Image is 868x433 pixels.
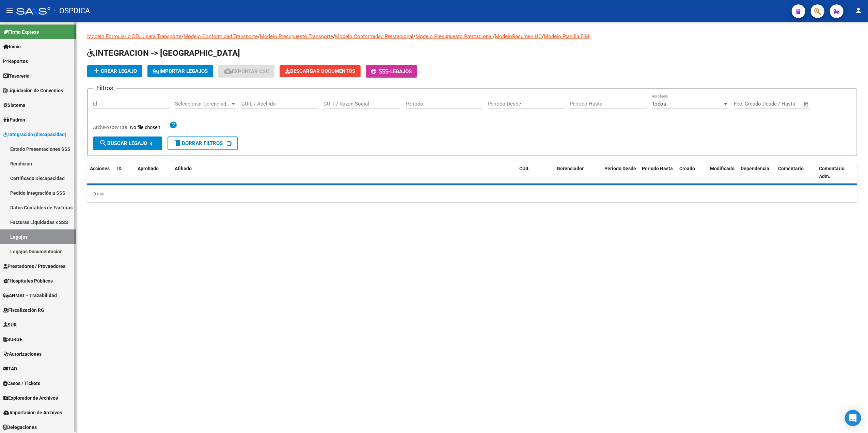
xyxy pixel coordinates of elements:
datatable-header-cell: Dependencia [738,161,775,184]
span: - [371,68,390,75]
span: Todos [652,101,666,107]
mat-icon: search [99,139,107,147]
a: ModeloResumen HC [495,33,542,39]
datatable-header-cell: Modificado [707,161,738,184]
span: Importación de Archivos [3,409,62,416]
button: Open calendar [803,100,810,108]
span: Seleccionar Gerenciador [175,101,230,107]
span: Autorizaciones [3,350,42,358]
datatable-header-cell: Comentario [775,161,816,184]
span: Crear Legajo [93,68,137,74]
span: Sistema [3,101,26,109]
input: Fecha inicio [734,101,761,107]
input: Archivo CSV CUIL [130,125,169,131]
span: Periodo Hasta [642,166,673,171]
datatable-header-cell: Comentario Adm. [816,161,857,184]
button: IMPORTAR LEGAJOS [147,65,213,77]
datatable-header-cell: Aprobado [135,161,162,184]
datatable-header-cell: Acciones [87,161,114,184]
span: Descargar Documentos [285,68,355,74]
span: Borrar Filtros [174,140,223,146]
span: Gerenciador [557,166,584,171]
div: Open Intercom Messenger [845,410,861,426]
div: 0 total [87,186,857,203]
span: ANMAT - Trazabilidad [3,292,57,299]
span: Padrón [3,116,25,124]
button: Buscar Legajo [93,137,162,150]
span: Casos / Tickets [3,380,40,387]
button: Descargar Documentos [280,65,361,77]
datatable-header-cell: CUIL [517,161,554,184]
span: Exportar CSV [224,68,269,75]
span: Firma Express [3,28,39,36]
span: Archivo CSV CUIL [93,125,130,130]
a: Modelo Presupuesto Transporte [260,33,333,39]
a: Modelo Conformidad Prestacional [335,33,413,39]
button: Exportar CSV [218,65,274,78]
span: Buscar Legajo [99,140,147,146]
a: Modelo Formulario DDJJ para Transporte [87,33,182,39]
span: Periodo Desde [604,166,636,171]
mat-icon: cloud_download [224,67,232,75]
datatable-header-cell: Gerenciador [554,161,602,184]
mat-icon: help [169,121,177,129]
span: Prestadores / Proveedores [3,262,65,270]
span: Dependencia [741,166,769,171]
button: Crear Legajo [87,65,142,77]
mat-icon: person [854,6,863,15]
mat-icon: menu [5,6,14,15]
span: Tesorería [3,72,30,80]
span: Hospitales Públicos [3,277,53,285]
a: Modelo Conformidad Transporte [184,33,258,39]
span: IMPORTAR LEGAJOS [153,68,208,74]
span: Comentario [778,166,804,171]
div: / / / / / / [87,33,857,203]
span: Delegaciones [3,423,37,431]
span: Aprobado [138,166,159,171]
span: CUIL [519,166,530,171]
span: Creado [679,166,695,171]
span: TAD [3,365,17,372]
span: - OSPDICA [54,3,90,18]
mat-icon: delete [174,139,182,147]
mat-icon: add [93,67,101,75]
datatable-header-cell: Periodo Desde [602,161,639,184]
span: Explorador de Archivos [3,394,58,402]
span: INTEGRACION -> [GEOGRAPHIC_DATA] [87,48,240,58]
datatable-header-cell: Periodo Hasta [639,161,677,184]
span: Integración (discapacidad) [3,131,66,138]
span: Fiscalización RG [3,306,44,314]
span: ID [117,166,122,171]
span: SUR [3,321,17,328]
span: Inicio [3,43,21,50]
span: Reportes [3,58,28,65]
a: Modelo Planilla FIM [544,33,589,39]
span: SURGE [3,336,22,343]
datatable-header-cell: Creado [677,161,707,184]
span: Modificado [710,166,735,171]
span: Legajos [390,68,412,75]
span: Comentario Adm. [819,166,845,179]
input: Fecha fin [768,101,801,107]
datatable-header-cell: Afiliado [172,161,517,184]
span: Acciones [90,166,110,171]
span: Afiliado [175,166,192,171]
button: Borrar Filtros [168,137,238,150]
h3: Filtros [93,83,116,93]
a: Modelo Presupuesto Prestacional [415,33,493,39]
button: -Legajos [366,65,417,78]
span: Liquidación de Convenios [3,87,63,94]
datatable-header-cell: ID [114,161,135,184]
